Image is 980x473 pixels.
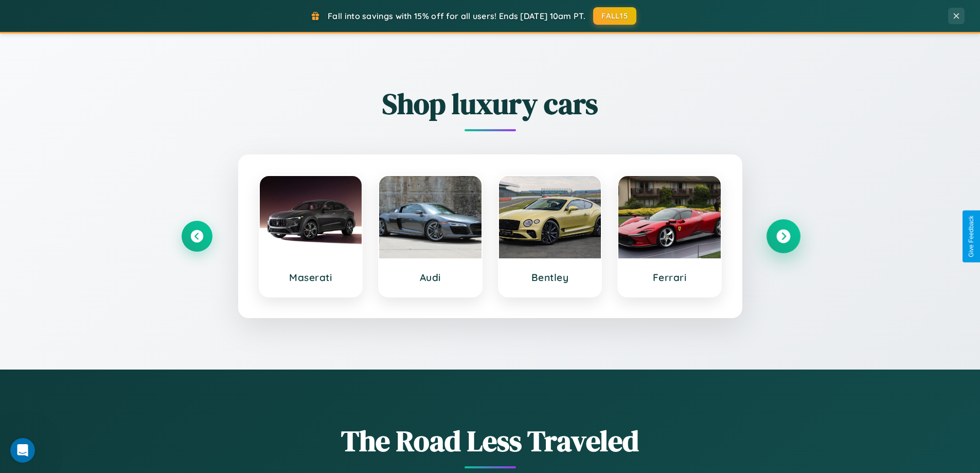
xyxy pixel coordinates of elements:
button: FALL15 [593,7,636,25]
iframe: Intercom live chat [10,438,35,463]
h3: Bentley [509,271,591,284]
h3: Ferrari [629,271,710,284]
h3: Maserati [270,271,352,284]
span: Fall into savings with 15% off for all users! Ends [DATE] 10am PT. [328,11,585,21]
h3: Audi [389,271,471,284]
div: Give Feedback [968,216,975,257]
h1: The Road Less Traveled [182,421,799,461]
h2: Shop luxury cars [182,84,799,124]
